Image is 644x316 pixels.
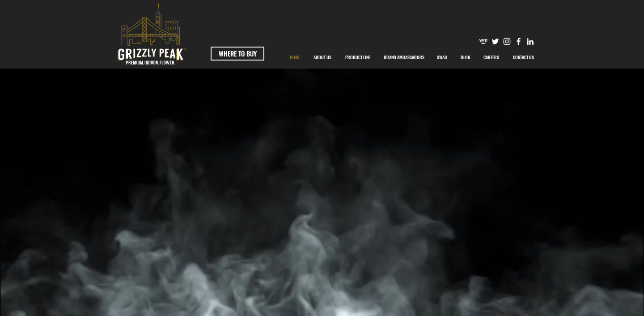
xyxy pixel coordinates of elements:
a: PRODUCT LINE [338,46,377,69]
img: weedmaps [479,37,488,46]
p: PRODUCT LINE [341,46,375,69]
a: SWAG [430,46,454,69]
a: CAREERS [477,46,506,69]
img: Facebook [514,37,523,46]
svg: premium-indoor-flower [118,3,186,65]
p: SWAG [432,46,452,69]
span: WHERE TO BUY [219,49,257,58]
img: Instagram [502,37,512,46]
img: Likedin [525,37,535,46]
div: BRAND AMBASSADORS [377,46,430,69]
a: CONTACT US [506,46,541,69]
p: BRAND AMBASSADORS [379,46,429,69]
p: CAREERS [479,46,504,69]
p: CONTACT US [508,46,538,69]
a: WHERE TO BUY [211,47,264,61]
p: BLOG [456,46,475,69]
img: Twitter [491,37,500,46]
ul: Social Bar [479,37,535,46]
a: ABOUT US [307,46,338,69]
a: HOME [283,46,307,69]
p: HOME [285,46,305,69]
a: BLOG [454,46,477,69]
nav: Site [283,46,541,69]
p: ABOUT US [309,46,336,69]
